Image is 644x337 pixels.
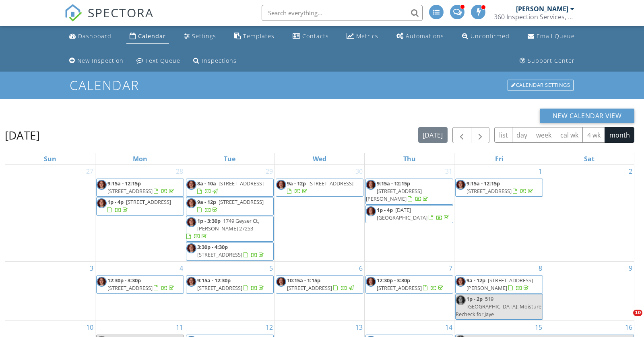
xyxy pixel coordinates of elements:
img: headshot.jpeg [366,277,376,287]
img: headshot.jpeg [366,206,376,216]
div: [PERSON_NAME] [516,5,568,13]
a: Dashboard [66,29,115,44]
button: month [605,127,634,143]
a: 12:30p - 3:30p [STREET_ADDRESS] [96,275,184,294]
span: [STREET_ADDRESS][PERSON_NAME] [366,187,422,202]
button: day [512,127,532,143]
span: 1p - 2p [466,295,483,302]
div: 360 Inspection Services, LLC [494,13,574,21]
span: [STREET_ADDRESS] [126,198,171,205]
a: 12:30p - 3:30p [STREET_ADDRESS] [377,277,445,292]
span: 9a - 12p [197,198,216,205]
td: Go to August 3, 2025 [5,261,95,321]
img: headshot.jpeg [97,180,107,190]
span: [STREET_ADDRESS][PERSON_NAME] [466,277,533,292]
a: 9:15a - 12:15p [STREET_ADDRESS] [466,180,535,195]
td: Go to August 6, 2025 [275,261,364,321]
span: [STREET_ADDRESS] [197,251,242,258]
a: SPECTORA [64,11,154,28]
h1: Calendar [70,78,574,92]
span: 8a - 10a [197,180,216,187]
a: Text Queue [133,53,184,68]
a: 8a - 10a [STREET_ADDRESS] [197,180,264,195]
input: Search everything... [262,5,423,21]
span: 10 [633,310,642,316]
a: Calendar [126,29,169,44]
img: headshot.jpeg [366,180,376,190]
span: 519 [GEOGRAPHIC_DATA]: Moisture Recheck for Jaye [456,295,541,318]
td: Go to July 28, 2025 [95,165,185,261]
button: Next month [471,127,490,144]
td: Go to August 2, 2025 [544,165,634,261]
button: list [494,127,512,143]
a: Go to August 9, 2025 [627,262,634,275]
span: [STREET_ADDRESS] [107,187,153,195]
button: 4 wk [582,127,605,143]
a: 1p - 3:30p 1749 Geyser Ct, [PERSON_NAME] 27253 [186,216,274,242]
a: 9a - 12p [STREET_ADDRESS] [276,179,363,197]
a: Wednesday [311,153,328,164]
a: 3:30p - 4:30p [STREET_ADDRESS] [186,242,274,260]
div: Support Center [528,57,575,64]
a: 12:30p - 3:30p [STREET_ADDRESS] [107,277,175,292]
a: Saturday [582,153,596,164]
a: Go to July 29, 2025 [264,165,275,178]
button: New Calendar View [540,109,635,123]
span: 1p - 4p [377,206,393,214]
a: Go to July 28, 2025 [174,165,185,178]
a: 1p - 4p [DATE] [GEOGRAPHIC_DATA] [377,206,450,221]
a: Go to July 27, 2025 [85,165,95,178]
a: Inspections [190,53,240,68]
div: Inspections [202,57,237,64]
a: 10:15a - 1:15p [STREET_ADDRESS] [287,277,355,292]
a: Email Queue [524,29,578,44]
button: Previous month [452,127,471,144]
div: New Inspection [77,57,124,64]
img: headshot.jpeg [276,277,286,287]
a: 9:15a - 12:15p [STREET_ADDRESS][PERSON_NAME] [366,180,429,202]
a: Sunday [42,153,58,164]
div: Templates [243,32,275,40]
td: Go to July 29, 2025 [185,165,275,261]
a: Support Center [516,53,578,68]
a: Go to July 31, 2025 [444,165,454,178]
span: 3:30p - 4:30p [197,243,228,251]
div: Calendar Settings [508,80,574,91]
a: Thursday [402,153,417,164]
a: Templates [231,29,278,44]
a: Go to August 12, 2025 [264,321,275,334]
img: The Best Home Inspection Software - Spectora [64,4,82,22]
div: Contacts [302,32,329,40]
img: headshot.jpeg [456,295,466,305]
a: 12:30p - 3:30p [STREET_ADDRESS] [365,275,453,294]
iframe: Intercom live chat [617,310,636,329]
a: 10:15a - 1:15p [STREET_ADDRESS] [276,275,363,294]
img: headshot.jpeg [186,243,196,253]
a: Go to August 8, 2025 [537,262,544,275]
div: Text Queue [145,57,180,64]
img: headshot.jpeg [276,180,286,190]
td: Go to August 5, 2025 [185,261,275,321]
a: Tuesday [222,153,237,164]
span: 9:15a - 12:15p [466,180,500,187]
button: [DATE] [418,127,448,143]
button: week [532,127,556,143]
span: 1p - 4p [107,198,124,205]
td: Go to August 1, 2025 [454,165,544,261]
a: 9a - 12p [STREET_ADDRESS] [197,198,264,213]
span: [STREET_ADDRESS] [466,187,512,195]
a: 1p - 3:30p 1749 Geyser Ct, [PERSON_NAME] 27253 [186,217,259,240]
div: Calendar [138,32,166,40]
a: New Inspection [66,53,127,68]
a: Go to August 10, 2025 [85,321,95,334]
span: [STREET_ADDRESS] [197,284,242,292]
a: Settings [181,29,219,44]
span: [STREET_ADDRESS] [287,284,332,292]
a: Go to August 14, 2025 [444,321,454,334]
a: 1p - 4p [DATE] [GEOGRAPHIC_DATA] [365,205,453,223]
td: Go to July 27, 2025 [5,165,95,261]
a: 9:15a - 12:30p [STREET_ADDRESS] [197,277,265,292]
td: Go to August 9, 2025 [544,261,634,321]
img: headshot.jpeg [186,180,196,190]
a: 9a - 12p [STREET_ADDRESS][PERSON_NAME] [455,275,543,294]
